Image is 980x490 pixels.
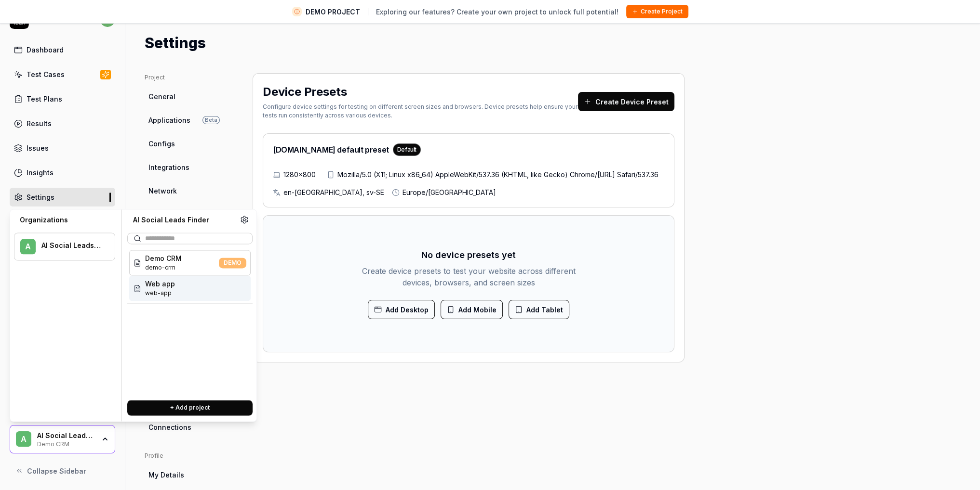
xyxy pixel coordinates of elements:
[626,5,688,18] button: Create Project
[148,470,184,480] span: My Details
[148,422,191,432] span: Connections
[127,248,253,392] div: Suggestions
[306,7,360,17] span: DEMO PROJECT
[145,73,237,82] div: Project
[219,258,246,268] span: DEMO
[10,461,115,480] button: Collapse Sidebar
[10,425,115,454] button: AAI Social Leads FinderDemo CRM
[148,162,189,172] span: Integrations
[263,103,578,120] div: Configure device settings for testing on different screen sizes and browsers. Device presets help...
[27,118,52,129] div: Results
[368,300,435,319] button: Add Desktop
[337,169,658,180] span: Mozilla/5.0 (X11; Linux x86_64) AppleWebKit/537.36 (KHTML, like Gecko) Chrome/[URL] Safari/537.36
[27,466,86,476] span: Collapse Sidebar
[145,111,237,129] a: ApplicationsBeta
[148,186,177,196] span: Network
[10,163,115,182] a: Insights
[10,65,115,84] a: Test Cases
[10,90,115,108] a: Test Plans
[202,116,220,124] span: Beta
[27,192,54,202] div: Settings
[376,7,618,17] span: Exploring our features? Create your own project to unlock full potential!
[27,45,64,55] div: Dashboard
[14,215,115,225] div: Organizations
[16,431,31,447] span: A
[145,451,237,460] div: Profile
[145,263,182,272] span: Project ID: EVb1
[10,139,115,157] a: Issues
[27,168,54,178] div: Insights
[148,139,175,149] span: Configs
[441,300,503,319] button: Add Mobile
[145,206,237,223] a: Inbox
[145,253,182,263] span: Demo CRM
[578,92,674,111] button: Create Device Preset
[145,158,237,176] a: Integrations
[145,88,237,105] a: General
[148,115,190,125] span: Applications
[148,91,175,102] span: General
[14,232,115,260] button: AAI Social Leads Finder
[283,187,384,197] span: en-[GEOGRAPHIC_DATA], sv-SE
[145,182,237,200] a: Network
[393,143,421,156] div: Default
[361,265,577,288] p: Create device presets to test your website across different devices, browsers, and screen sizes
[145,289,175,297] span: Project ID: V7bN
[127,400,253,415] button: + Add project
[145,466,237,484] a: My Details
[145,135,237,153] a: Configs
[145,32,206,54] h1: Settings
[273,143,421,156] h2: [DOMAIN_NAME] default preset
[283,169,316,180] span: 1280×800
[41,242,102,250] div: AI Social Leads Finder
[37,439,95,447] div: Demo CRM
[145,418,237,436] a: Connections
[20,239,36,254] span: A
[263,83,347,101] h2: Device Presets
[10,40,115,59] a: Dashboard
[127,215,240,225] div: AI Social Leads Finder
[509,300,569,319] button: Add Tablet
[27,69,65,79] div: Test Cases
[145,279,175,289] span: Web app
[27,143,49,153] div: Issues
[10,188,115,206] a: Settings
[37,431,95,440] div: AI Social Leads Finder
[27,94,62,104] div: Test Plans
[403,187,496,197] span: Europe/[GEOGRAPHIC_DATA]
[10,114,115,133] a: Results
[240,215,249,227] a: Organization settings
[421,248,516,261] h3: No device presets yet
